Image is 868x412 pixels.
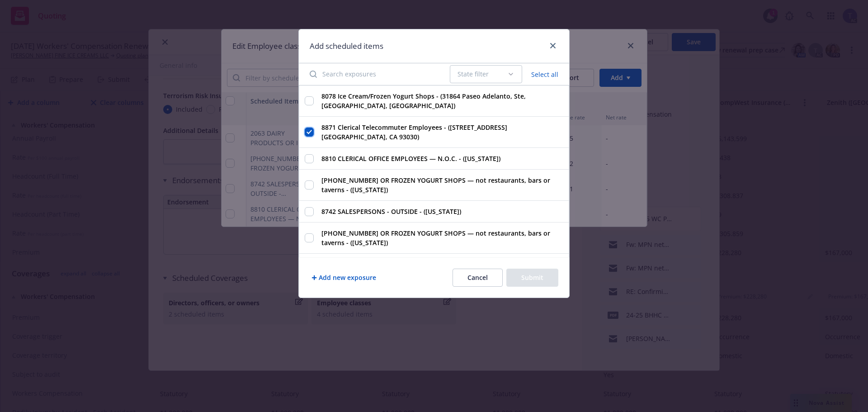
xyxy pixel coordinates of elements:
[310,269,378,287] button: Add new exposure
[453,269,503,287] button: Cancel
[321,154,500,163] strong: 8810 CLERICAL OFFICE EMPLOYEES — N.O.C. - ([US_STATE])
[321,207,461,216] strong: 8742 SALESPERSONS - OUTSIDE - ([US_STATE])
[321,123,507,141] strong: 8871 Clerical Telecommuter Employees - ([STREET_ADDRESS] [GEOGRAPHIC_DATA], CA 93030)
[547,40,558,51] a: close
[526,68,564,81] button: Select all
[321,92,526,110] strong: 8078 Ice Cream/Frozen Yogurt Shops - (31864 Paseo Adelanto, Ste, [GEOGRAPHIC_DATA], [GEOGRAPHIC_D...
[458,70,507,79] div: State filter
[304,65,444,83] input: Search exposures
[321,176,550,194] strong: [PHONE_NUMBER] OR FROZEN YOGURT SHOPS — not restaurants, bars or taverns - ([US_STATE])
[321,229,550,247] strong: [PHONE_NUMBER] OR FROZEN YOGURT SHOPS — not restaurants, bars or taverns - ([US_STATE])
[310,40,383,52] h1: Add scheduled items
